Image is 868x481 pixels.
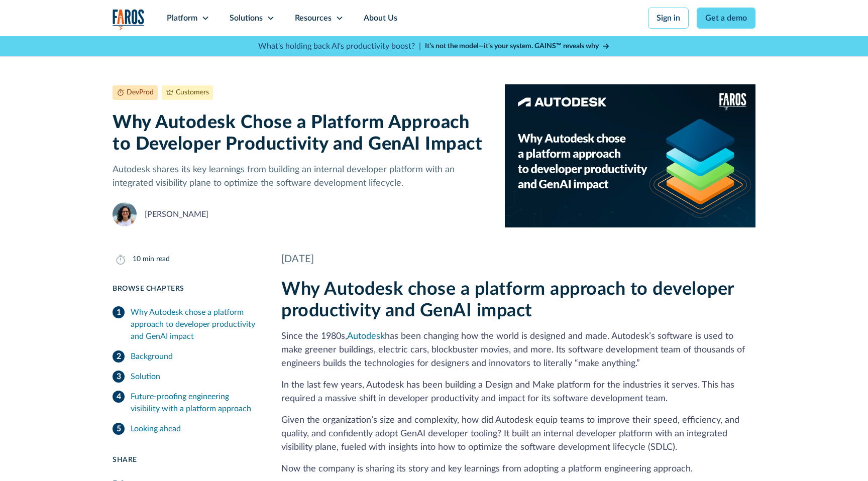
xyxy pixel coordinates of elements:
[176,87,209,98] div: Customers
[113,284,257,294] div: Browse Chapters
[281,252,755,267] div: [DATE]
[281,462,755,476] p: Now the company is sharing its story and key learnings from adopting a platform engineering appro...
[113,367,257,387] a: Solution
[258,40,421,52] p: What's holding back AI's productivity boost? |
[425,43,599,50] strong: It’s not the model—it’s your system. GAINS™ reveals why
[127,87,154,98] div: DevProd
[113,302,257,346] a: Why Autodesk chose a platform approach to developer productivity and GenAI impact
[347,332,385,341] a: Autodesk
[113,112,489,155] h1: Why Autodesk Chose a Platform Approach to Developer Productivity and GenAI Impact
[113,9,145,30] a: home
[295,12,332,24] div: Resources
[281,414,755,454] p: Given the organization’s size and complexity, how did Autodesk equip teams to improve their speed...
[133,254,141,265] div: 10
[131,350,173,363] div: Background
[425,41,610,52] a: It’s not the model—it’s your system. GAINS™ reveals why
[113,202,137,226] img: Naomi Lurie
[143,254,170,265] div: min read
[113,9,145,30] img: Logo of the analytics and reporting company Faros.
[131,306,257,342] div: Why Autodesk chose a platform approach to developer productivity and GenAI impact
[131,423,181,435] div: Looking ahead
[281,330,755,371] p: Since the 1980s, has been changing how the world is designed and made. Autodesk’s software is use...
[113,346,257,367] a: Background
[113,455,257,465] div: Share
[131,391,257,415] div: Future-proofing engineering visibility with a platform approach
[113,387,257,419] a: Future-proofing engineering visibility with a platform approach
[145,208,208,220] div: [PERSON_NAME]
[113,163,489,190] p: Autodesk shares its key learnings from building an internal developer platform with an integrated...
[230,12,263,24] div: Solutions
[113,419,257,439] a: Looking ahead
[281,279,755,322] h2: Why Autodesk chose a platform approach to developer productivity and GenAI impact
[697,8,755,29] a: Get a demo
[281,379,755,406] p: In the last few years, Autodesk has been building a Design and Make platform for the industries i...
[648,8,689,29] a: Sign in
[131,371,160,383] div: Solution
[505,84,755,227] img: White banner with image on the right side. Image contains Autodesk logo and Faros AI logo. Text t...
[167,12,197,24] div: Platform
